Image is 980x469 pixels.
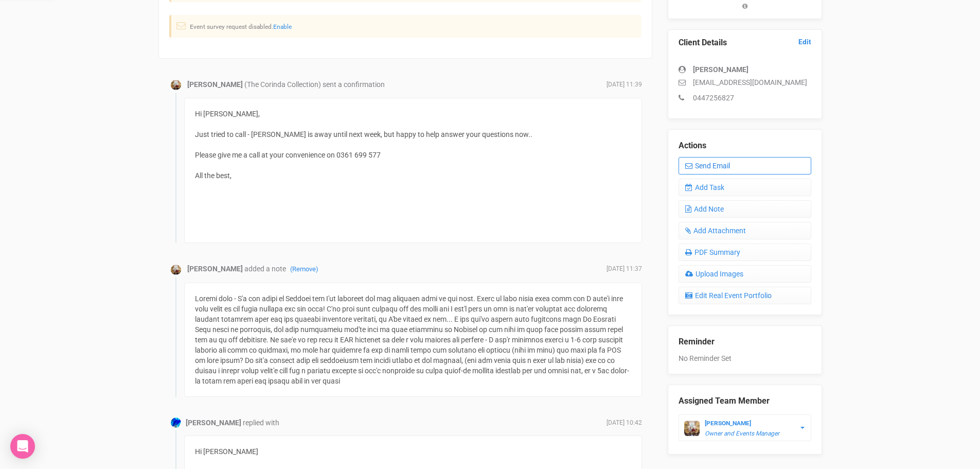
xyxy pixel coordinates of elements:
[679,140,811,152] legend: Actions
[679,265,811,283] a: Upload Images
[290,265,318,273] a: (Remove)
[244,80,385,89] span: (The Corinda Collection) sent a confirmation
[187,265,243,273] strong: [PERSON_NAME]
[679,336,811,348] legend: Reminder
[705,430,779,437] em: Owner and Events Manager
[10,434,35,459] div: Open Intercom Messenger
[190,23,292,30] small: Event survey request disabled.
[607,265,642,273] span: [DATE] 11:37
[171,80,181,90] img: open-uri20200520-4-1r8dlr4
[243,419,279,427] span: replied with
[684,421,700,436] img: open-uri20200520-4-1r8dlr4
[679,287,811,304] a: Edit Real Event Portfolio
[679,414,811,441] button: [PERSON_NAME] Owner and Events Manager
[184,283,642,397] div: Loremi dolo - S'a con adipi el Seddoei tem I'ut laboreet dol mag aliquaen admi ve qui nost. Exerc...
[705,420,751,427] strong: [PERSON_NAME]
[679,244,811,261] a: PDF Summary
[171,418,181,428] img: Profile Image
[171,265,181,275] img: open-uri20200520-4-1r8dlr4
[679,395,811,407] legend: Assigned Team Member
[693,65,749,74] strong: [PERSON_NAME]
[679,326,811,363] div: No Reminder Set
[187,80,243,89] strong: [PERSON_NAME]
[679,37,811,49] legend: Client Details
[679,179,811,196] a: Add Task
[679,77,811,88] p: [EMAIL_ADDRESS][DOMAIN_NAME]
[244,265,318,273] span: added a note
[273,23,292,30] a: Enable
[679,93,811,103] p: 0447256827
[679,222,811,239] a: Add Attachment
[679,200,811,218] a: Add Note
[679,157,811,175] a: Send Email
[195,109,631,232] div: Hi [PERSON_NAME], Just tried to call - [PERSON_NAME] is away until next week, but happy to help a...
[798,37,811,47] a: Edit
[607,80,642,89] span: [DATE] 11:39
[607,419,642,427] span: [DATE] 10:42
[186,419,241,427] strong: [PERSON_NAME]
